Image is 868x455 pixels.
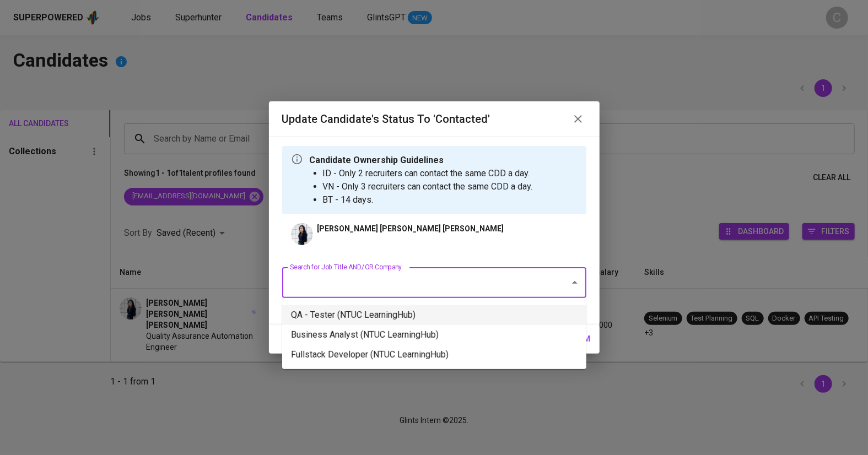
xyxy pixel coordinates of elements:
[323,167,533,180] li: ID - Only 2 recruiters can contact the same CDD a day.
[282,110,490,128] h6: Update Candidate's Status to 'Contacted'
[310,154,533,167] p: Candidate Ownership Guidelines
[282,325,586,345] li: Business Analyst (NTUC LearningHub)
[323,180,533,193] li: VN - Only 3 recruiters can contact the same CDD a day.
[282,305,586,325] li: QA - Tester (NTUC LearningHub)
[567,275,583,290] button: Close
[323,193,533,207] li: BT - 14 days.
[282,345,586,365] li: Fullstack Developer (NTUC LearningHub)
[317,223,504,234] p: [PERSON_NAME] [PERSON_NAME] [PERSON_NAME]
[291,223,313,245] img: 41e58975283a6a24b136cbec05c21abf.jpg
